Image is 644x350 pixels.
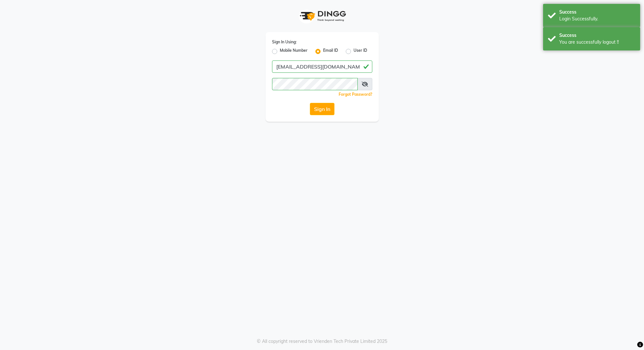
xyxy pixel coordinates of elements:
[272,60,372,73] input: Username
[354,48,367,55] label: User ID
[280,48,308,55] label: Mobile Number
[559,16,635,22] div: Login Successfully.
[559,39,635,46] div: You are successfully logout !!
[296,6,348,26] img: logo1.svg
[272,39,297,45] label: Sign In Using:
[272,78,358,90] input: Username
[339,92,372,97] a: Forgot Password?
[323,48,338,55] label: Email ID
[559,32,635,39] div: Success
[310,103,334,115] button: Sign In
[559,9,635,16] div: Success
